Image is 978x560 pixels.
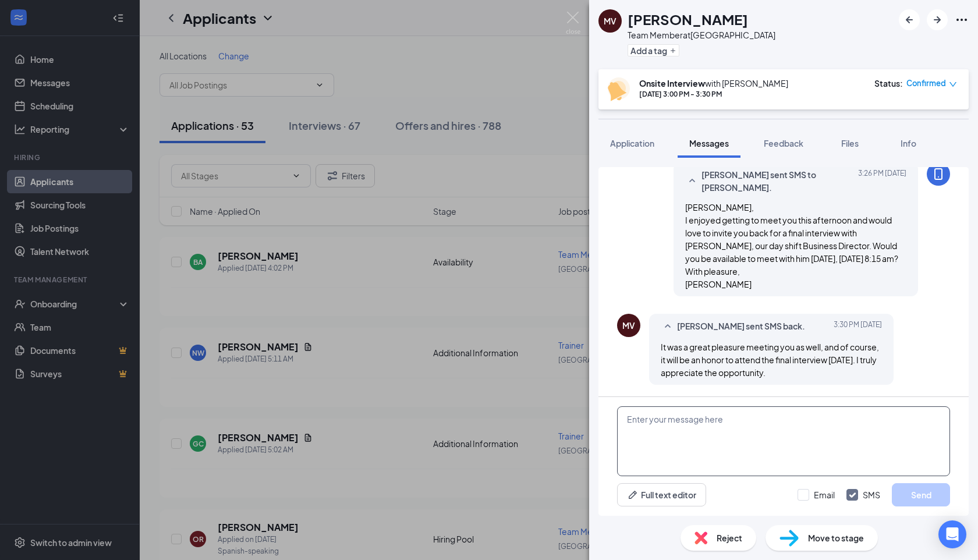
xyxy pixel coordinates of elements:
svg: SmallChevronUp [685,174,699,188]
div: MV [604,15,616,27]
span: [PERSON_NAME], I enjoyed getting to meet you this afternoon and would love to invite you back for... [685,202,898,289]
button: ArrowLeftNew [899,9,920,30]
span: Feedback [764,138,803,148]
span: Info [901,138,916,148]
span: It was a great pleasure meeting you as well, and of course, it will be an honor to attend the fin... [661,342,879,378]
b: Onsite Interview [639,78,705,88]
svg: MobileSms [931,167,945,181]
span: [DATE] 3:30 PM [834,320,882,334]
svg: Ellipses [955,13,969,27]
span: [DATE] 3:26 PM [858,168,906,194]
button: Full text editorPen [617,483,706,506]
span: [PERSON_NAME] sent SMS to [PERSON_NAME]. [701,168,854,194]
h1: [PERSON_NAME] [628,9,748,29]
span: Confirmed [906,77,946,89]
button: PlusAdd a tag [628,44,679,56]
span: Application [610,138,654,148]
span: Reject [717,531,742,544]
div: Status : [874,77,903,89]
svg: ArrowRight [930,13,944,27]
span: Move to stage [808,531,864,544]
svg: Plus [669,47,676,54]
svg: ArrowLeftNew [902,13,916,27]
span: Files [841,138,859,148]
div: Team Member at [GEOGRAPHIC_DATA] [628,29,775,41]
button: Send [892,483,950,506]
svg: SmallChevronUp [661,320,675,334]
span: down [949,80,957,88]
div: Open Intercom Messenger [938,520,966,548]
div: with [PERSON_NAME] [639,77,788,89]
svg: Pen [627,489,639,501]
span: [PERSON_NAME] sent SMS back. [677,320,805,334]
div: [DATE] 3:00 PM - 3:30 PM [639,89,788,99]
div: MV [622,320,635,331]
span: Messages [689,138,729,148]
button: ArrowRight [927,9,948,30]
